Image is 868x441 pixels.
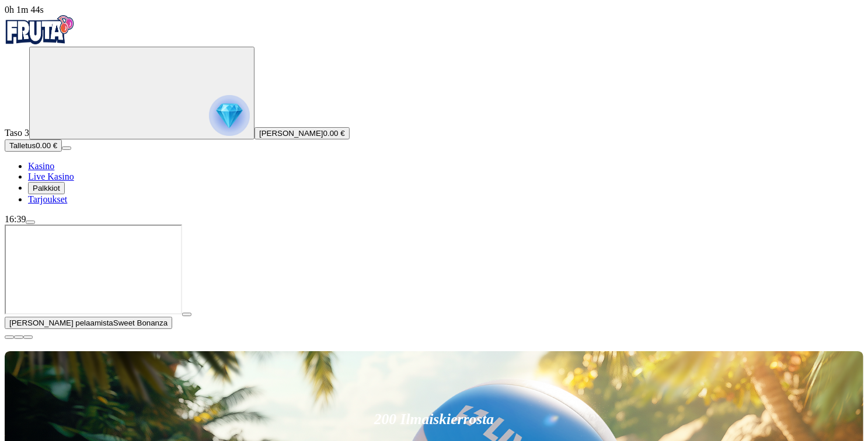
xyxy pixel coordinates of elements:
[5,36,75,46] a: Fruta
[5,5,44,15] span: user session time
[182,313,191,316] button: play icon
[33,184,60,192] span: Palkkiot
[23,335,33,339] button: fullscreen icon
[28,194,67,204] a: Tarjoukset
[5,128,29,138] span: Taso 3
[255,127,350,139] button: [PERSON_NAME]0.00 €
[28,171,74,181] a: Live Kasino
[5,335,14,339] button: close icon
[259,129,323,138] span: [PERSON_NAME]
[9,318,113,327] span: [PERSON_NAME] pelaamista
[29,47,255,139] button: reward progress
[5,161,863,205] nav: Main menu
[323,129,345,138] span: 0.00 €
[26,220,35,224] button: menu
[5,214,26,224] span: 16:39
[62,146,71,150] button: menu
[14,335,23,339] button: chevron-down icon
[5,15,863,205] nav: Primary
[28,161,54,171] a: Kasino
[113,318,168,327] span: Sweet Bonanza
[209,95,250,136] img: reward progress
[9,141,36,150] span: Talletus
[5,225,182,314] iframe: Sweet Bonanza
[5,139,62,152] button: Talletusplus icon0.00 €
[36,141,57,150] span: 0.00 €
[5,317,172,329] button: [PERSON_NAME] pelaamistaSweet Bonanza
[5,15,75,44] img: Fruta
[28,182,65,194] button: Palkkiot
